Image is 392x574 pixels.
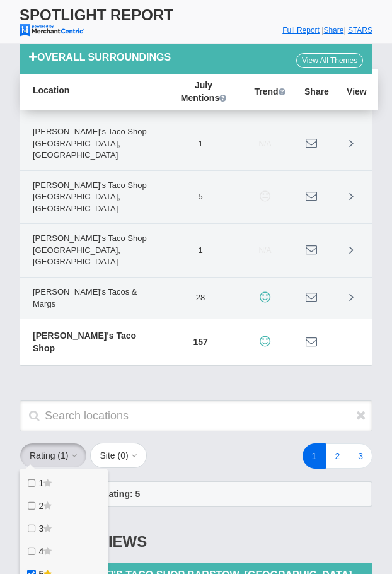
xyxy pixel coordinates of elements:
th: View [335,69,378,110]
span: 4 [39,546,44,556]
span: 3 [39,524,44,534]
span: [PERSON_NAME]'s Taco Shop [GEOGRAPHIC_DATA], [GEOGRAPHIC_DATA] [26,175,158,220]
a: 3 [349,443,372,469]
a: View All Themes [296,53,363,68]
td: [PERSON_NAME]'s Taco Shop [20,319,164,365]
span: [PERSON_NAME]'s Taco Shop [GEOGRAPHIC_DATA], [GEOGRAPHIC_DATA] [26,228,158,273]
button: Site (0) [90,443,147,468]
span: 2 [39,501,44,511]
span: | [343,26,345,35]
div: Overall Surroundings [29,48,296,65]
a: STARS [348,26,372,35]
th: Share [298,69,335,110]
a: 1 [303,443,326,469]
td: 157 [164,319,238,365]
span: 0 [120,450,125,460]
span: [PERSON_NAME]'s Tacos & Margs [26,281,158,315]
th: Location [20,69,166,110]
span: Trend [254,85,285,98]
a: 2 [325,443,349,469]
img: mc-powered-by-logo-103.png [20,24,84,37]
td: 1 [164,224,238,278]
td: 28 [164,278,238,320]
a: Full Report [282,26,320,35]
div: 5-Star Reviews [20,521,372,563]
a: Share [323,26,343,35]
span: [PERSON_NAME]'s Taco Shop [GEOGRAPHIC_DATA], [GEOGRAPHIC_DATA] [26,121,158,167]
span: | [321,26,323,35]
span: July Mentions [181,79,226,104]
span: 1 [39,478,44,488]
span: N/A [258,139,271,148]
button: Rating (1) [20,443,87,468]
td: 5 [164,170,238,224]
td: 1 [164,117,238,170]
div: Rating: 5 [88,482,371,506]
span: N/A [258,246,271,255]
span: 1 [61,450,66,460]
